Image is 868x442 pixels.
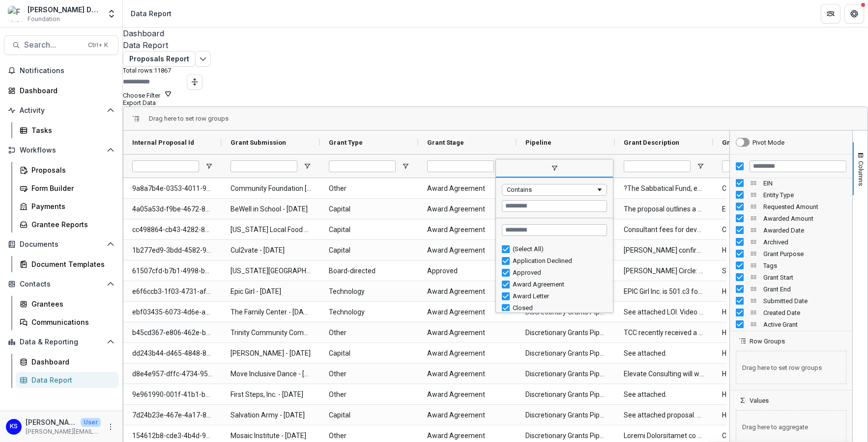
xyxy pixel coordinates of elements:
span: 9a8a7b4e-0353-4011-9efd-dce3cc60093f [132,179,213,199]
div: Contains [507,186,596,193]
span: Technology [329,282,409,302]
span: Award Agreement [427,240,508,260]
button: Choose Filter [123,90,172,99]
a: Form Builder [16,180,118,196]
span: Capital [329,405,409,425]
div: Awarded Amount Column [730,212,852,224]
span: Notifications [20,67,115,75]
span: The Family Center - [DATE] [231,302,311,322]
span: Award Agreement [427,385,508,405]
div: Payments [31,201,111,211]
button: Notifications [4,63,118,78]
span: Row Groups [750,338,785,345]
div: (Select All) [513,245,604,253]
span: [PERSON_NAME] confirmed that the organization could move forward on the purchase with a staff-lev... [624,240,704,260]
span: dd243b44-d465-4848-8c1b-98616ee6d086 [132,343,213,364]
div: Dashboard [20,85,111,96]
div: Document Templates [31,259,111,269]
div: Data Report [31,375,111,385]
input: Grant Stage Filter Input [427,160,494,172]
span: Education [722,199,803,219]
button: Open Contacts [4,276,118,292]
button: Edit selected report [195,51,211,67]
span: See attached. [624,385,704,405]
span: ?The Sabbatical Fund, established in [DATE] by the Community Foundation of [GEOGRAPHIC_DATA][US_S... [624,179,704,199]
span: Other [329,179,409,199]
span: Health and Human Services [722,343,803,364]
button: More [105,421,116,433]
span: Workflows [20,146,103,155]
span: Discretionary Grants Pipeline [525,405,606,425]
span: See attached LOI. Video will support fundraising efforts and tell a story in a limited amount of ... [624,302,704,322]
span: Board-directed [329,261,409,281]
div: Application Declined [513,257,604,264]
button: Open Activity [4,103,118,118]
button: Get Help [844,4,864,24]
span: Grant Description [624,139,679,146]
a: Dashboard [4,82,118,99]
button: Export Data [123,99,156,106]
span: Award Agreement [427,405,508,425]
span: Move Inclusive Dance - [DATE] [231,364,311,384]
span: Award Agreement [427,302,508,322]
span: Health and Human Services [722,385,803,405]
span: Other [329,364,409,384]
span: Capital [329,220,409,240]
p: Total rows: 11867 [123,67,868,74]
span: Award Agreement [427,364,508,384]
span: d8e4e957-dffc-4734-9504-3ae3f7625fb4 [132,364,213,384]
span: Grant Type [329,139,363,146]
button: Open Filter Menu [205,162,213,170]
button: Proposals Report [123,51,196,67]
a: Data Report [123,39,868,51]
div: Row Groups [149,115,229,122]
div: Filtering operator [502,184,607,196]
a: Document Templates [16,256,118,272]
span: First Steps, Inc. - [DATE] [231,385,311,405]
span: Data & Reporting [20,338,103,346]
span: See attached proposal. Salvation Army has board member matches, as well as other sources of 25k s... [624,405,704,425]
div: Grantees [31,299,111,309]
div: Award Agreement [513,281,604,288]
span: Active Grant [763,321,846,328]
input: Filter Value [502,200,607,212]
div: [PERSON_NAME] Data Sandbox [In Dev] [28,4,101,15]
span: Award Agreement [427,282,508,302]
div: Grantee Reports [31,219,111,230]
span: Requested Amount [763,203,846,210]
a: Communications [16,314,118,330]
a: Dashboard [123,27,868,39]
input: Internal Proposal Id Filter Input [132,160,199,172]
span: Tags [763,262,846,269]
input: Filter Columns Input [750,160,846,172]
div: Awarded Date Column [730,224,852,236]
div: Closed [513,304,604,312]
input: Search filter values [502,224,607,236]
span: Awarded Date [763,227,846,234]
span: Health and Human Services [722,405,803,425]
a: Grantee Reports [16,216,118,233]
span: Values [750,397,769,404]
button: Open Filter Menu [402,162,409,170]
button: Toggle auto height [187,74,203,90]
p: User [81,418,101,427]
button: Open Filter Menu [303,162,311,170]
span: Foundation [28,15,60,24]
div: EIN Column [730,177,852,189]
div: Ctrl + K [86,40,110,51]
span: TCC recently received a $900,000 from MDHA to restore their community space. This grant will allo... [624,323,704,343]
span: Other [329,323,409,343]
span: Internal Proposal Id [132,139,194,146]
span: Discretionary Grants Pipeline [525,385,606,405]
div: Created Date Column [730,307,852,318]
span: Grant End [763,286,846,293]
span: Trinity Community Commons - [DATE] [231,323,311,343]
span: Health and Human Services [722,282,803,302]
input: Grant Type Filter Input [329,160,396,172]
span: [PERSON_NAME] - [DATE] [231,343,311,364]
span: Discretionary Grants Pipeline [525,364,606,384]
span: The proposal outlines a clear, three-phase process designed to deliver a comprehensive strategic ... [624,199,704,219]
span: cc498864-cb43-4282-80e7-30c6df371952 [132,220,213,240]
span: Capital [329,343,409,364]
button: Open Filter Menu [696,162,704,170]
